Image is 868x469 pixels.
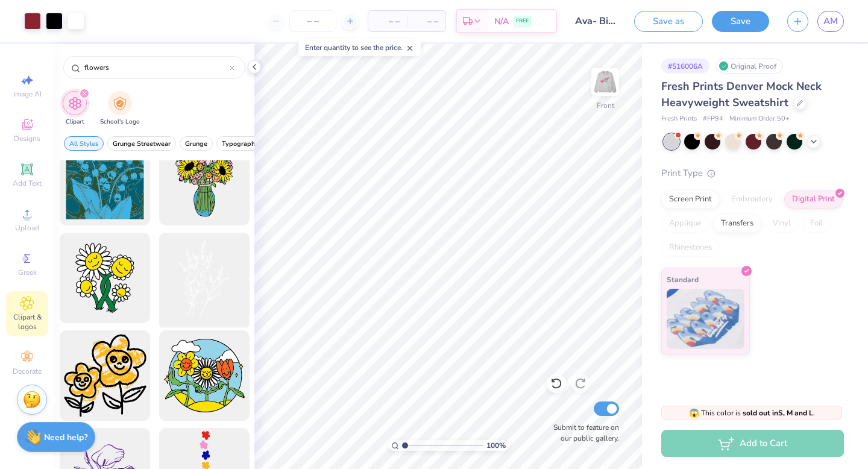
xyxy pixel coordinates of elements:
[486,440,506,451] span: 100 %
[100,118,140,127] span: School's Logo
[298,39,421,56] div: Enter quantity to see the price.
[784,190,843,209] div: Digital Print
[64,136,104,151] button: filter button
[566,9,625,33] input: Untitled Design
[13,178,42,188] span: Add Text
[63,91,87,127] div: filter for Clipart
[661,166,844,180] div: Print Type
[69,139,98,148] span: All Styles
[715,58,783,74] div: Original Proof
[723,190,781,209] div: Embroidery
[185,139,207,148] span: Grunge
[634,11,703,32] button: Save as
[597,100,614,111] div: Front
[100,91,140,127] button: filter button
[289,10,336,32] input: – –
[66,118,84,127] span: Clipart
[83,61,230,74] input: Try "Stars"
[13,89,42,99] span: Image AI
[14,134,40,143] span: Designs
[823,14,838,28] span: AM
[661,190,720,209] div: Screen Print
[100,91,140,127] div: filter for School's Logo
[661,114,697,124] span: Fresh Prints
[661,79,822,110] span: Fresh Prints Denver Mock Neck Heavyweight Sweatshirt
[547,422,619,444] label: Submit to feature on our public gallery.
[689,408,815,418] span: This color is .
[802,215,831,233] div: Foil
[113,96,127,110] img: School's Logo Image
[180,136,213,151] button: filter button
[68,96,82,110] img: Clipart Image
[44,432,87,443] strong: Need help?
[661,58,709,74] div: # 516006A
[6,312,48,332] span: Clipart & logos
[376,15,400,28] span: – –
[713,215,761,233] div: Transfers
[216,136,264,151] button: filter button
[494,15,509,28] span: N/A
[729,114,790,124] span: Minimum Order: 50 +
[63,91,87,127] button: filter button
[817,11,844,32] a: AM
[516,17,529,25] span: FREE
[661,215,709,233] div: Applique
[667,289,744,349] img: Standard
[703,114,723,124] span: # FP94
[661,239,720,257] div: Rhinestones
[414,15,438,28] span: – –
[743,408,813,418] strong: sold out in S, M and L
[15,223,39,233] span: Upload
[765,215,799,233] div: Vinyl
[13,367,42,376] span: Decorate
[689,408,699,419] span: 😱
[667,273,699,286] span: Standard
[712,11,769,32] button: Save
[113,139,171,148] span: Grunge Streetwear
[593,70,617,94] img: Front
[107,136,176,151] button: filter button
[222,139,259,148] span: Typography
[18,268,37,277] span: Greek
